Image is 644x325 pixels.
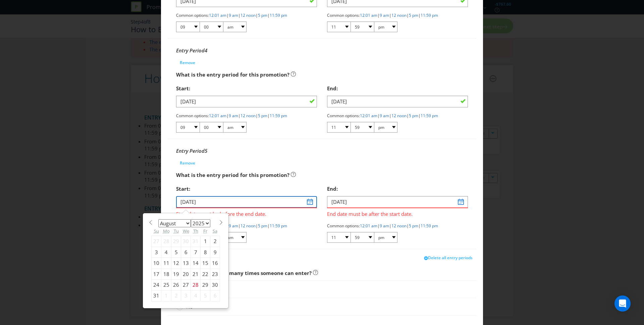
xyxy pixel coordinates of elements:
span: | [418,223,421,229]
a: 5 pm [258,223,267,229]
a: 9 am [380,113,389,119]
span: | [226,12,229,18]
span: Entry Period [176,147,205,154]
div: 9 [210,247,220,258]
a: 11:59 pm [421,12,438,18]
div: 10 [152,258,161,269]
span: Remove [180,60,195,65]
div: End: [327,82,468,95]
abbr: Sunday [154,228,159,234]
a: 9 am [229,113,238,119]
span: | [418,113,421,119]
div: 22 [201,269,210,279]
abbr: Saturday [213,228,217,234]
a: 5 pm [409,113,418,119]
input: DD/MM/YY [176,196,317,208]
div: 1 [201,236,210,247]
span: | [377,223,380,229]
div: 31 [152,290,161,301]
a: 5 pm [409,223,418,229]
span: What is the entry period for this promotion? [176,71,289,78]
span: | [226,113,229,119]
span: Common options: [327,12,360,18]
div: 20 [181,269,191,279]
span: What is the entry period for this promotion? [176,172,289,178]
div: 11 [161,258,171,269]
span: | [267,12,270,18]
div: Open Intercom Messenger [614,295,631,312]
span: | [267,113,270,119]
div: 29 [171,236,181,247]
a: 9 am [380,12,389,18]
div: End: [327,182,468,196]
div: 18 [161,269,171,279]
span: Common options: [176,113,209,119]
span: | [238,113,240,119]
span: Common options: [327,113,360,119]
div: 27 [152,236,161,247]
div: 3 [181,290,191,301]
a: 12 noon [240,12,256,18]
span: | [407,223,409,229]
div: 15 [201,258,210,269]
button: Delete all entry periods [420,253,476,263]
div: 13 [181,258,191,269]
span: 5 [205,147,207,154]
span: Are there limits on how many times someone can enter? [168,270,312,276]
div: 30 [181,236,191,247]
span: No [186,303,193,310]
a: 9 am [229,223,238,229]
div: 6 [210,290,220,301]
span: | [256,223,258,229]
a: 11:59 pm [270,113,287,119]
a: 12 noon [391,113,407,119]
div: Start: [176,182,317,196]
div: 17 [152,269,161,279]
div: 4 [191,290,201,301]
div: 1 [161,290,171,301]
a: 11:59 pm [270,12,287,18]
div: 14 [191,258,201,269]
a: 12:01 am [209,113,226,119]
a: 11:59 pm [421,223,438,229]
abbr: Tuesday [174,228,179,234]
div: 28 [191,280,201,290]
abbr: Monday [163,228,170,234]
button: Remove [176,158,199,168]
a: 12 noon [240,113,256,119]
abbr: Thursday [193,228,198,234]
a: 9 am [380,223,389,229]
a: 11:59 pm [421,113,438,119]
a: 5 pm [258,113,267,119]
a: 12:01 am [360,223,377,229]
a: 11:59 pm [270,223,287,229]
div: 23 [210,269,220,279]
div: 2 [171,290,181,301]
div: 27 [181,280,191,290]
span: | [389,223,391,229]
a: 12:01 am [360,12,377,18]
span: End date must be after the start date. [327,208,468,218]
span: | [238,223,240,229]
div: 24 [152,280,161,290]
span: | [256,12,258,18]
span: | [377,12,380,18]
a: 12 noon [391,12,407,18]
input: DD/MM/YY [176,96,317,107]
div: 6 [181,247,191,258]
span: Delete all entry periods [428,255,473,261]
div: 5 [201,290,210,301]
div: 28 [161,236,171,247]
a: 12 noon [391,223,407,229]
button: Remove [176,58,199,68]
a: 9 am [229,12,238,18]
a: 5 pm [409,12,418,18]
span: | [389,12,391,18]
span: | [407,12,409,18]
div: 2 [210,236,220,247]
span: Entry Period [176,47,205,54]
div: 25 [161,280,171,290]
div: 30 [210,280,220,290]
a: 12 noon [240,223,256,229]
span: Common options: [327,223,360,229]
